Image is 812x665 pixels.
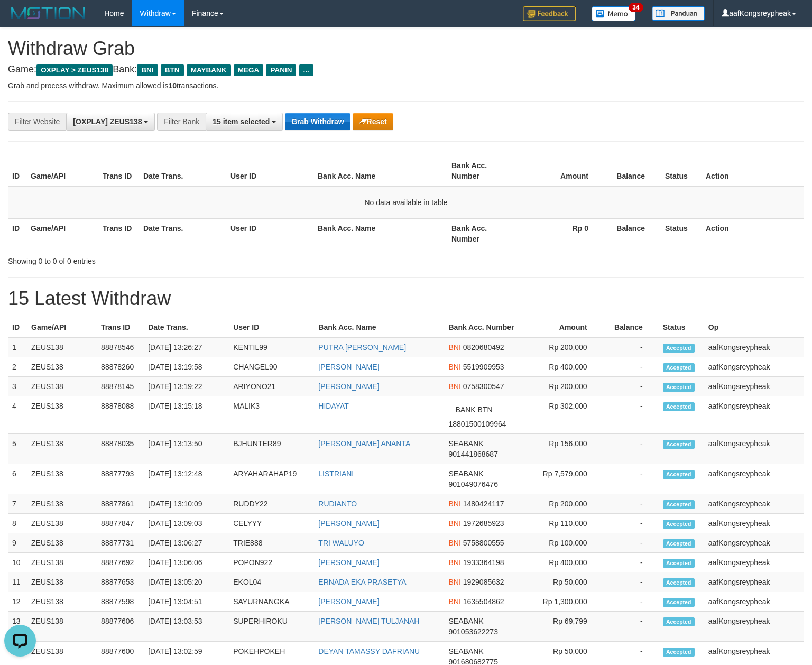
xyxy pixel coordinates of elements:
[448,597,460,606] span: BNI
[27,494,97,514] td: ZEUS138
[448,363,460,371] span: BNI
[27,533,97,553] td: ZEUS138
[144,514,229,533] td: [DATE] 13:09:03
[704,377,804,396] td: aafKongsreypheak
[448,647,483,655] span: SEABANK
[226,218,313,248] th: User ID
[137,64,158,76] span: BNI
[520,396,603,434] td: Rp 302,000
[318,617,419,625] a: [PERSON_NAME] TULJANAH
[8,572,27,592] td: 11
[8,337,27,357] td: 1
[26,218,98,248] th: Game/API
[97,357,144,377] td: 88878260
[229,572,314,592] td: EKOL04
[8,318,27,337] th: ID
[98,218,139,248] th: Trans ID
[8,592,27,612] td: 12
[663,578,695,587] span: Accepted
[603,553,659,572] td: -
[27,434,97,464] td: ZEUS138
[663,598,695,607] span: Accepted
[318,647,420,655] a: DEYAN TAMASSY DAFRIANU
[187,64,231,76] span: MAYBANK
[704,572,804,592] td: aafKongsreypheak
[463,343,504,352] span: Copy 0820680492 to clipboard
[702,156,804,186] th: Action
[8,377,27,396] td: 3
[97,514,144,533] td: 88877847
[448,450,497,458] span: Copy 901441868687 to clipboard
[318,402,349,410] a: HIDAYAT
[97,396,144,434] td: 88878088
[603,377,659,396] td: -
[8,494,27,514] td: 7
[353,113,393,130] button: Reset
[229,337,314,357] td: KENTIL99
[161,64,184,76] span: BTN
[8,288,804,309] h1: 15 Latest Withdraw
[652,6,705,21] img: panduan.png
[8,64,804,75] h4: Game: Bank:
[299,64,313,76] span: ...
[97,434,144,464] td: 88878035
[463,578,504,586] span: Copy 1929085632 to clipboard
[168,81,177,90] strong: 10
[26,156,98,186] th: Game/API
[8,80,804,91] p: Grab and process withdraw. Maximum allowed is transactions.
[663,500,695,509] span: Accepted
[463,363,504,371] span: Copy 5519909953 to clipboard
[229,612,314,642] td: SUPERHIROKU
[520,514,603,533] td: Rp 110,000
[463,500,504,508] span: Copy 1480424117 to clipboard
[629,3,643,12] span: 34
[97,318,144,337] th: Trans ID
[704,553,804,572] td: aafKongsreypheak
[663,520,695,529] span: Accepted
[229,357,314,377] td: CHANGEL90
[663,402,695,411] span: Accepted
[702,218,804,248] th: Action
[663,383,695,392] span: Accepted
[603,592,659,612] td: -
[448,617,483,625] span: SEABANK
[704,337,804,357] td: aafKongsreypheak
[73,117,142,126] span: [OXPLAY] ZEUS138
[144,592,229,612] td: [DATE] 13:04:51
[144,572,229,592] td: [DATE] 13:05:20
[448,439,483,448] span: SEABANK
[229,494,314,514] td: RUDDY22
[139,218,226,248] th: Date Trans.
[704,592,804,612] td: aafKongsreypheak
[520,377,603,396] td: Rp 200,000
[97,464,144,494] td: 88877793
[144,357,229,377] td: [DATE] 13:19:58
[234,64,264,76] span: MEGA
[603,494,659,514] td: -
[448,500,460,508] span: BNI
[448,578,460,586] span: BNI
[463,597,504,606] span: Copy 1635504862 to clipboard
[318,558,379,567] a: [PERSON_NAME]
[448,539,460,547] span: BNI
[4,4,36,36] button: Open LiveChat chat widget
[448,420,506,428] span: Copy 18801500109964 to clipboard
[448,382,460,391] span: BNI
[27,592,97,612] td: ZEUS138
[603,572,659,592] td: -
[659,318,704,337] th: Status
[318,343,406,352] a: PUTRA [PERSON_NAME]
[97,337,144,357] td: 88878546
[27,337,97,357] td: ZEUS138
[27,357,97,377] td: ZEUS138
[8,612,27,642] td: 13
[704,434,804,464] td: aafKongsreypheak
[604,218,661,248] th: Balance
[603,514,659,533] td: -
[144,337,229,357] td: [DATE] 13:26:27
[97,592,144,612] td: 88877598
[27,514,97,533] td: ZEUS138
[663,617,695,626] span: Accepted
[603,533,659,553] td: -
[603,612,659,642] td: -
